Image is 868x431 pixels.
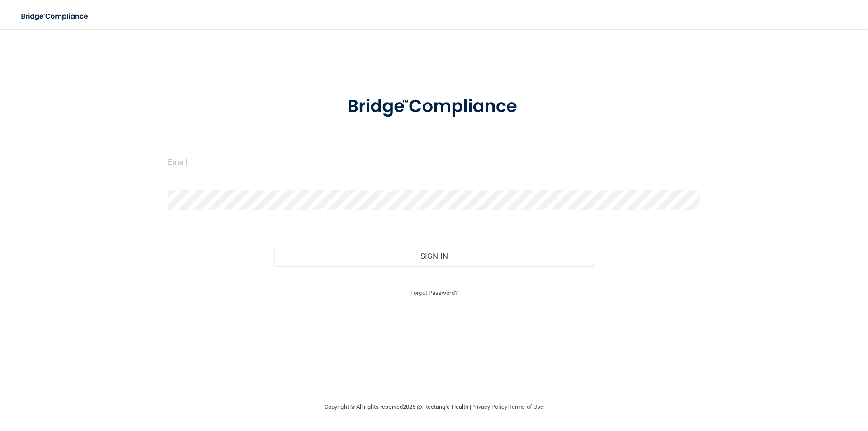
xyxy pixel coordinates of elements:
[509,403,543,410] a: Terms of Use
[274,246,594,266] button: Sign In
[168,152,700,172] input: Email
[329,83,539,130] img: bridge_compliance_login_screen.278c3ca4.svg
[14,7,97,26] img: bridge_compliance_login_screen.278c3ca4.svg
[410,289,458,296] a: Forgot Password?
[471,403,507,410] a: Privacy Policy
[269,393,599,422] div: Copyright © All rights reserved 2025 @ Rectangle Health | |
